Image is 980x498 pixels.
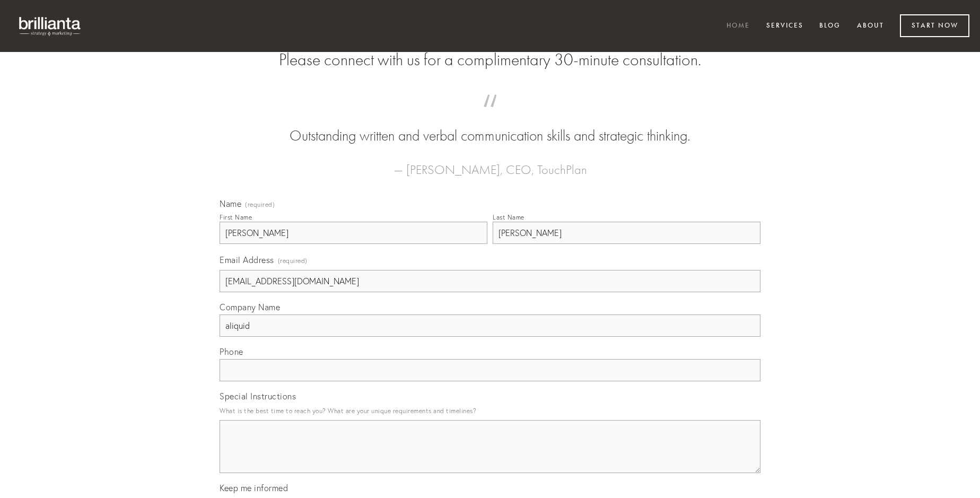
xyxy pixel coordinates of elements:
[237,105,743,146] blockquote: Outstanding written and verbal communication skills and strategic thinking.
[850,18,891,35] a: About
[759,18,810,35] a: Services
[220,255,274,265] span: Email Address
[245,202,275,208] span: (required)
[900,14,969,37] a: Start Now
[220,302,280,312] span: Company Name
[812,18,847,35] a: Blog
[220,391,296,401] span: Special Instructions
[220,213,252,221] div: First Name
[220,50,760,70] h2: Please connect with us for a complimentary 30-minute consultation.
[11,11,90,41] img: brillianta - research, strategy, marketing
[220,483,288,493] span: Keep me informed
[220,346,243,357] span: Phone
[278,254,308,268] span: (required)
[220,404,760,418] p: What is the best time to reach you? What are your unique requirements and timelines?
[237,146,743,180] figcaption: — [PERSON_NAME], CEO, TouchPlan
[493,213,524,221] div: Last Name
[220,198,241,209] span: Name
[720,18,757,35] a: Home
[237,105,743,126] span: “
